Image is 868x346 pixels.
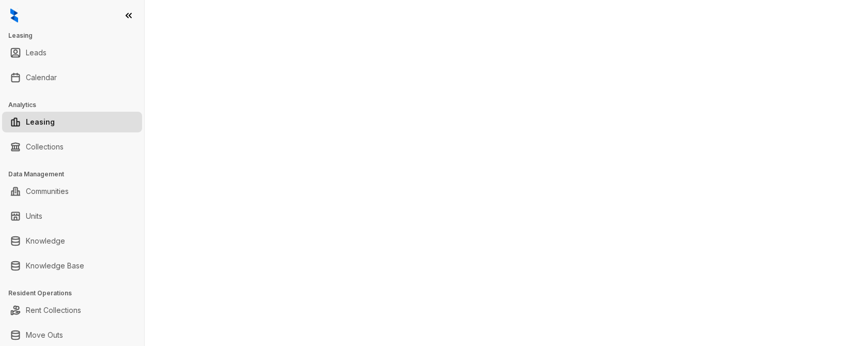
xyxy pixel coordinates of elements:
a: Leasing [26,112,55,132]
a: Rent Collections [26,300,81,321]
a: Knowledge Base [26,255,84,276]
li: Communities [2,181,142,202]
li: Knowledge [2,231,142,251]
h3: Resident Operations [8,289,144,298]
a: Units [26,206,42,227]
a: Collections [26,137,64,157]
h3: Leasing [8,31,144,40]
li: Calendar [2,67,142,88]
img: logo [10,8,18,23]
li: Knowledge Base [2,255,142,276]
li: Collections [2,137,142,157]
a: Communities [26,181,69,202]
a: Move Outs [26,325,63,345]
a: Calendar [26,67,57,88]
li: Leasing [2,112,142,132]
h3: Analytics [8,100,144,110]
li: Units [2,206,142,227]
a: Leads [26,42,47,63]
a: Knowledge [26,231,65,251]
h3: Data Management [8,170,144,179]
li: Move Outs [2,325,142,345]
li: Leads [2,42,142,63]
li: Rent Collections [2,300,142,321]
